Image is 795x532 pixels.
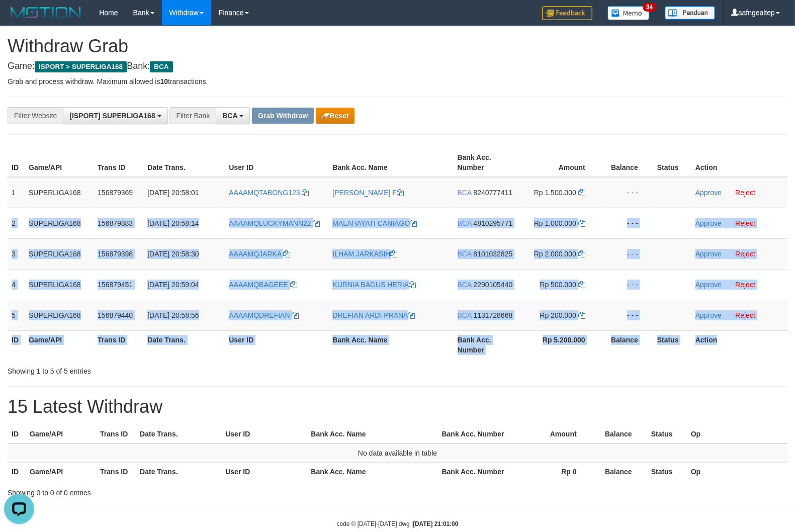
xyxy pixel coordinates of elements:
th: Amount [508,425,592,444]
th: ID [8,330,25,359]
div: Filter Website [8,107,63,124]
button: Reset [316,108,355,124]
td: SUPERLIGA168 [25,269,94,300]
th: Game/API [25,148,94,177]
small: code © [DATE]-[DATE] dwg | [337,520,459,527]
th: Balance [592,425,647,444]
img: Button%20Memo.svg [607,6,650,20]
th: Op [687,425,787,444]
button: Open LiveChat chat widget [4,4,34,34]
th: Game/API [25,330,94,359]
td: 5 [8,300,25,330]
th: Bank Acc. Number [454,330,520,359]
th: Rp 0 [508,463,592,481]
div: Filter Bank [169,107,216,124]
th: Bank Acc. Number [454,148,520,177]
span: BCA [458,189,472,197]
span: 156879440 [98,311,133,319]
th: Balance [600,330,653,359]
a: Copy 500000 to clipboard [578,281,585,289]
strong: 10 [160,77,168,85]
th: Game/API [26,425,96,444]
span: Rp 1.000.000 [534,219,576,227]
th: ID [8,463,26,481]
th: Rp 5.200.000 [520,330,600,359]
th: Date Trans. [136,463,221,481]
a: ILHAM JARKASIH [332,250,397,258]
th: Balance [600,148,653,177]
img: panduan.png [665,6,715,20]
td: 3 [8,238,25,269]
a: Approve [695,250,722,258]
span: AAAAMQJARKA [229,250,281,258]
a: Copy 2000000 to clipboard [578,250,585,258]
th: Status [653,148,691,177]
span: [DATE] 20:58:30 [147,250,199,258]
a: AAAAMQLUCKYMANN22 [229,219,320,227]
span: AAAAMQLUCKYMANN22 [229,219,311,227]
a: AAAAMQJARKA [229,250,290,258]
th: Date Trans. [143,148,225,177]
th: Op [687,463,787,481]
th: User ID [225,148,328,177]
a: AAAAMQBAGEEE [229,281,297,289]
span: Copy 4810295771 to clipboard [473,219,512,227]
a: [PERSON_NAME] F [332,189,404,197]
a: Approve [695,281,722,289]
p: Grab and process withdraw. Maximum allowed is transactions. [8,76,787,86]
span: Rp 1.500.000 [534,189,576,197]
td: SUPERLIGA168 [25,300,94,330]
th: Trans ID [96,425,136,444]
span: BCA [150,61,172,72]
th: Bank Acc. Name [307,463,437,481]
span: BCA [458,311,472,319]
th: Bank Acc. Number [438,425,508,444]
span: Copy 8240777411 to clipboard [473,189,512,197]
span: ISPORT > SUPERLIGA168 [35,61,127,72]
span: 156879383 [98,219,133,227]
th: Date Trans. [136,425,221,444]
a: Approve [695,189,722,197]
a: Reject [735,311,755,319]
th: Balance [592,463,647,481]
span: Rp 500.000 [540,281,576,289]
th: ID [8,425,26,444]
td: - - - [600,300,653,330]
th: Date Trans. [143,330,225,359]
span: AAAAMQBAGEEE [229,281,288,289]
h1: 15 Latest Withdraw [8,397,787,417]
a: MALAHAYATI CANIAGO [332,219,417,227]
td: - - - [600,177,653,208]
a: Approve [695,311,722,319]
a: Copy 200000 to clipboard [578,311,585,319]
a: Reject [735,250,755,258]
img: Feedback.jpg [542,6,592,20]
a: DREFIAN ARDI PRANA [332,311,415,319]
th: Trans ID [94,148,143,177]
span: [DATE] 20:59:04 [147,281,199,289]
th: User ID [221,463,307,481]
span: Copy 8101032825 to clipboard [473,250,512,258]
span: BCA [222,112,237,120]
button: BCA [216,107,250,124]
a: Reject [735,281,755,289]
td: 2 [8,208,25,238]
h4: Game: Bank: [8,61,787,71]
strong: [DATE] 21:01:00 [413,520,458,527]
th: Amount [520,148,600,177]
span: BCA [458,250,472,258]
button: [ISPORT] SUPERLIGA168 [63,107,167,124]
td: - - - [600,208,653,238]
td: No data available in table [8,444,787,463]
a: AAAAMQDREFIAN [229,311,299,319]
button: Grab Withdraw [252,108,314,124]
span: [ISPORT] SUPERLIGA168 [69,112,155,120]
span: [DATE] 20:58:01 [147,189,199,197]
span: Rp 200.000 [540,311,576,319]
td: 1 [8,177,25,208]
span: 156879369 [98,189,133,197]
a: Copy 1000000 to clipboard [578,219,585,227]
span: BCA [458,281,472,289]
th: Status [647,425,687,444]
span: 34 [643,3,656,12]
